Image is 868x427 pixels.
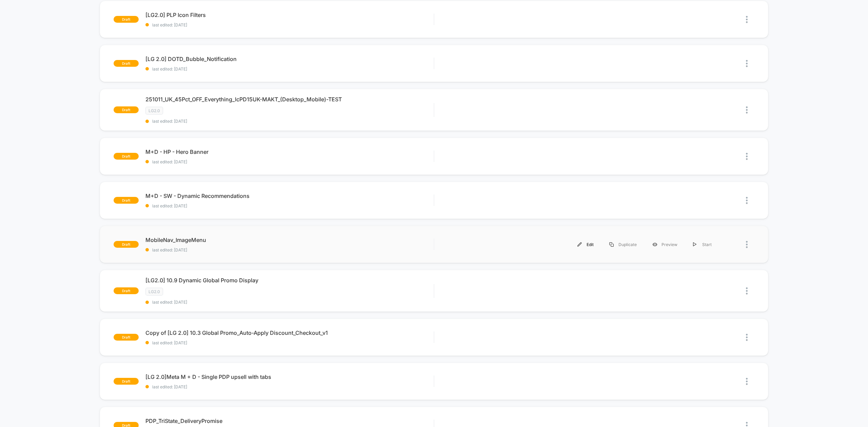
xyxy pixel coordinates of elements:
[145,56,434,62] span: [LG 2.0] DOTD_Bubble_Notification
[746,197,748,204] img: close
[145,203,434,208] span: last edited: [DATE]
[746,241,748,248] img: close
[145,148,434,155] span: M+D - HP - Hero Banner
[746,16,748,23] img: close
[145,96,434,103] span: 251011_UK_45Pct_OFF_Everything_lcPD15UK-MAKT_(Desktop_Mobile)-TEST
[577,242,582,247] img: menu
[145,22,434,27] span: last edited: [DATE]
[601,237,645,252] div: Duplicate
[114,16,139,23] span: draft
[609,242,614,247] img: menu
[145,418,434,424] span: PDP_TriState_DeliveryPromise
[114,287,139,294] span: draft
[145,107,163,115] span: LG2.0
[645,237,685,252] div: Preview
[145,373,434,380] span: [LG 2.0]Meta M + D - Single PDP upsell with tabs
[746,153,748,160] img: close
[746,106,748,114] img: close
[114,197,139,204] span: draft
[693,242,696,247] img: menu
[145,237,434,243] span: MobileNav_ImageMenu
[145,384,434,389] span: last edited: [DATE]
[746,378,748,385] img: close
[746,334,748,341] img: close
[145,247,434,252] span: last edited: [DATE]
[145,288,163,296] span: LG2.0
[570,237,601,252] div: Edit
[114,60,139,67] span: draft
[145,277,434,284] span: [LG2.0] 10.9 Dynamic Global Promo Display
[145,329,434,336] span: Copy of [LG 2.0] 10.3 Global Promo_Auto-Apply Discount_Checkout_v1
[145,12,434,18] span: [LG2.0] PLP Icon Filters
[746,60,748,67] img: close
[746,287,748,294] img: close
[145,66,434,72] span: last edited: [DATE]
[114,378,139,385] span: draft
[145,119,434,124] span: last edited: [DATE]
[145,340,434,345] span: last edited: [DATE]
[145,300,434,305] span: last edited: [DATE]
[145,192,434,199] span: M+D - SW - Dynamic Recommendations
[114,153,139,160] span: draft
[685,237,719,252] div: Start
[114,334,139,341] span: draft
[145,159,434,164] span: last edited: [DATE]
[114,241,139,248] span: draft
[114,106,139,113] span: draft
